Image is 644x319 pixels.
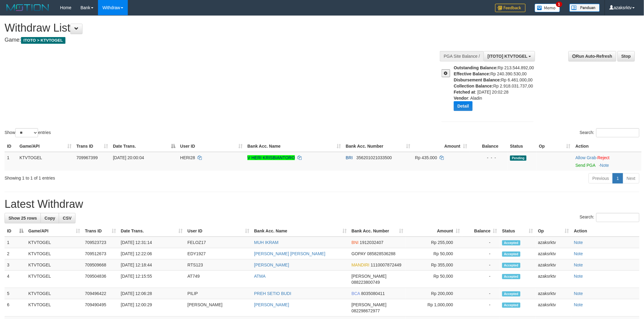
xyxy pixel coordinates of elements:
td: - [462,271,500,288]
a: Reject [597,155,610,160]
span: MANDIRI [352,262,369,267]
td: AT749 [185,271,252,288]
td: [DATE] 12:06:28 [118,288,185,299]
span: Copy 1110007872449 to clipboard [371,262,401,267]
th: Bank Acc. Number: activate to sort column ascending [349,225,406,237]
label: Search: [580,128,639,137]
button: Detail [454,101,473,111]
td: KTVTOGEL [26,288,82,299]
select: Showentries [15,128,38,137]
td: 2 [5,248,26,259]
span: Accepted [502,240,520,245]
span: HERI28 [180,155,195,160]
td: KTVTOGEL [26,259,82,271]
a: Allow Grab [576,155,596,160]
a: Note [574,274,583,279]
td: 709512673 [82,248,118,259]
span: Accepted [502,274,520,279]
span: Show 25 rows [9,216,37,221]
td: azaksrktv [536,237,572,248]
img: panduan.png [569,4,600,12]
td: 709490495 [82,299,118,317]
a: ATMA [254,274,266,279]
th: Status [508,141,537,152]
b: Disbursement Balance: [454,77,501,82]
th: Game/API: activate to sort column ascending [17,141,74,152]
a: Run Auto-Refresh [569,51,616,61]
td: azaksrktv [536,248,572,259]
td: [DATE] 12:18:44 [118,259,185,271]
a: Copy [40,213,59,223]
td: 6 [5,299,26,317]
span: BCA [352,291,360,296]
span: ITOTO > KTVTOGEL [21,37,65,44]
td: - [462,259,500,271]
a: Note [574,291,583,296]
a: Note [600,163,609,168]
input: Search: [596,128,639,137]
td: 5 [5,288,26,299]
span: CSV [63,216,72,221]
td: azaksrktv [536,299,572,317]
input: Search: [596,213,639,222]
th: Action [572,225,639,237]
td: - [462,288,500,299]
td: [DATE] 12:31:14 [118,237,185,248]
th: Trans ID: activate to sort column ascending [74,141,110,152]
a: [PERSON_NAME] [PERSON_NAME] [254,251,325,256]
span: [ITOTO] KTVTOGEL [488,54,527,59]
a: Send PGA [576,163,595,168]
td: [DATE] 12:00:29 [118,299,185,317]
span: Copy 356201021033500 to clipboard [356,155,392,160]
td: 1 [5,152,17,171]
td: 709509668 [82,259,118,271]
td: azaksrktv [536,271,572,288]
b: Fetched at [454,90,475,94]
td: [PERSON_NAME] [185,299,252,317]
span: Copy 8035080411 to clipboard [361,291,385,296]
th: Balance [470,141,508,152]
th: Op: activate to sort column ascending [536,225,572,237]
th: ID [5,141,17,152]
th: Bank Acc. Name: activate to sort column ascending [245,141,343,152]
span: Copy [44,216,55,221]
td: Rp 1,000,000 [406,299,462,317]
a: Note [574,251,583,256]
a: [PERSON_NAME] [254,262,289,267]
button: [ITOTO] KTVTOGEL [484,51,535,61]
span: [PERSON_NAME] [352,274,387,279]
th: Trans ID: activate to sort column ascending [82,225,118,237]
a: V HERI KRISBIANTORO [247,155,295,160]
td: 4 [5,271,26,288]
span: BNI [352,240,359,245]
td: azaksrktv [536,288,572,299]
td: [DATE] 12:15:55 [118,271,185,288]
span: 1 [556,2,562,7]
th: Bank Acc. Number: activate to sort column ascending [343,141,413,152]
div: PGA Site Balance / [440,51,484,61]
a: Note [574,240,583,245]
a: Note [574,302,583,307]
td: Rp 50,000 [406,271,462,288]
td: 709504836 [82,271,118,288]
span: Copy 088223800749 to clipboard [352,280,380,285]
span: BRI [346,155,353,160]
img: Button%20Memo.svg [535,4,560,12]
span: GOPAY [352,251,366,256]
td: Rp 200,000 [406,288,462,299]
a: Show 25 rows [5,213,41,223]
span: [PERSON_NAME] [352,302,387,307]
td: RTS123 [185,259,252,271]
td: KTVTOGEL [26,248,82,259]
td: azaksrktv [536,259,572,271]
td: 3 [5,259,26,271]
span: Pending [510,156,527,161]
span: Copy 1912032407 to clipboard [360,240,383,245]
span: Accepted [502,252,520,257]
td: Rp 355,000 [406,259,462,271]
th: Amount: activate to sort column ascending [406,225,462,237]
td: 709523723 [82,237,118,248]
label: Show entries [5,128,51,137]
th: Date Trans.: activate to sort column ascending [118,225,185,237]
td: EDY1927 [185,248,252,259]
